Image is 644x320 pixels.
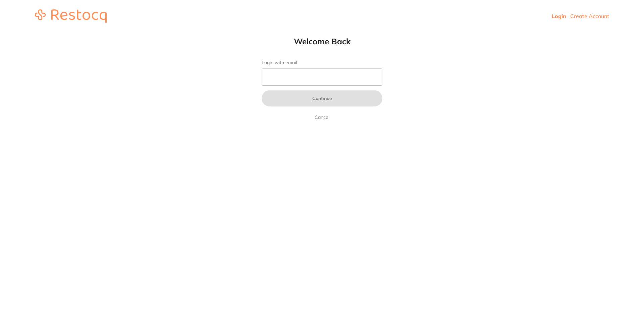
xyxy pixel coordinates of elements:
[262,90,382,106] button: Continue
[552,13,566,19] a: Login
[313,113,331,121] a: Cancel
[35,9,107,23] img: restocq_logo.svg
[262,60,382,65] label: Login with email
[570,13,609,19] a: Create Account
[248,36,396,46] h1: Welcome Back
